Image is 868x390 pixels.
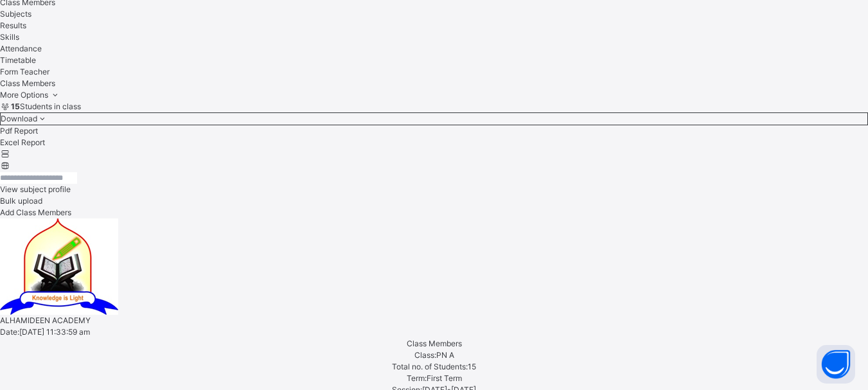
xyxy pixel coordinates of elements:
[11,102,81,111] span: Students in class
[407,339,462,348] span: Class Members
[1,114,37,123] span: Download
[392,362,468,371] span: Total no. of Students:
[19,327,90,337] span: [DATE] 11:33:59 am
[436,350,454,360] span: PN A
[817,345,855,384] button: Open asap
[407,373,427,383] span: Term:
[11,102,20,111] b: 15
[427,373,462,383] span: First Term
[414,350,436,360] span: Class:
[468,362,476,371] span: 15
